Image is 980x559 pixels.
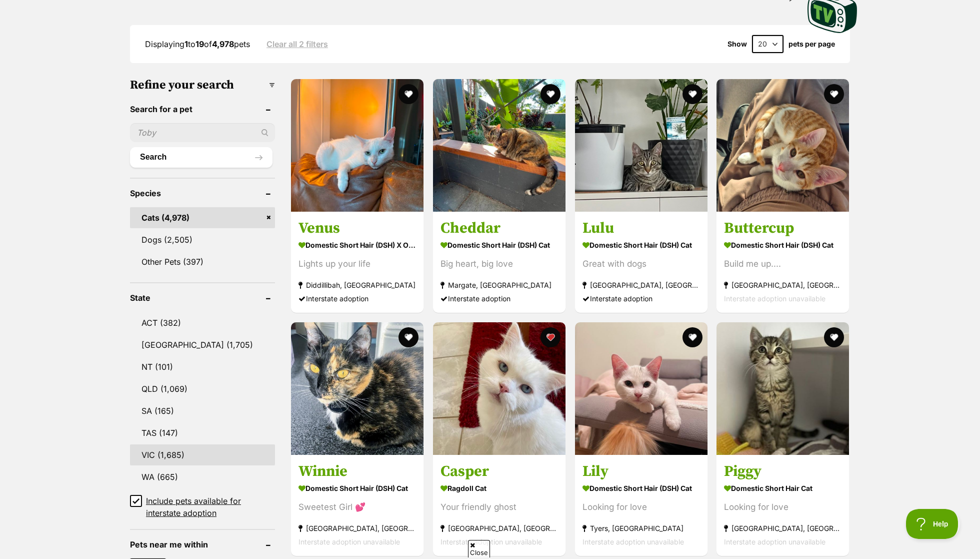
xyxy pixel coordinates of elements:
h3: Winnie [298,462,416,481]
strong: Domestic Short Hair (DSH) Cat [724,238,841,252]
strong: Ragdoll Cat [440,481,558,495]
header: Search for a pet [130,105,275,114]
span: Displaying to of pets [145,39,250,49]
a: Clear all 2 filters [266,40,328,49]
a: Include pets available for interstate adoption [130,495,275,519]
strong: [GEOGRAPHIC_DATA], [GEOGRAPHIC_DATA] [582,278,700,292]
div: Interstate adoption [298,292,416,305]
header: Species [130,189,275,198]
strong: Tyers, [GEOGRAPHIC_DATA] [582,521,700,535]
h3: Piggy [724,462,841,481]
a: [GEOGRAPHIC_DATA] (1,705) [130,334,275,355]
strong: Domestic Short Hair (DSH) Cat [582,238,700,252]
a: Piggy Domestic Short Hair Cat Looking for love [GEOGRAPHIC_DATA], [GEOGRAPHIC_DATA] Interstate ad... [716,454,849,556]
button: favourite [540,84,560,104]
strong: Domestic Short Hair (DSH) x Oriental Shorthair Cat [298,238,416,252]
a: Venus Domestic Short Hair (DSH) x Oriental Shorthair Cat Lights up your life Diddillibah, [GEOGRA... [291,211,423,313]
div: Big heart, big love [440,257,558,271]
h3: Lily [582,462,700,481]
span: Interstate adoption unavailable [582,537,684,546]
img: Cheddar - Domestic Short Hair (DSH) Cat [433,79,565,212]
a: NT (101) [130,356,275,377]
span: Interstate adoption unavailable [298,537,400,546]
a: WA (665) [130,466,275,487]
iframe: Help Scout Beacon - Open [906,509,960,539]
div: Great with dogs [582,257,700,271]
a: Winnie Domestic Short Hair (DSH) Cat Sweetest Girl 💕 [GEOGRAPHIC_DATA], [GEOGRAPHIC_DATA] Interst... [291,454,423,556]
img: Casper - Ragdoll Cat [433,322,565,455]
a: ACT (382) [130,312,275,333]
a: Casper Ragdoll Cat Your friendly ghost [GEOGRAPHIC_DATA], [GEOGRAPHIC_DATA] Interstate adoption u... [433,454,565,556]
div: Sweetest Girl 💕 [298,500,416,514]
h3: Refine your search [130,78,275,92]
strong: [GEOGRAPHIC_DATA], [GEOGRAPHIC_DATA] [440,521,558,535]
button: favourite [398,327,418,347]
div: Build me up.... [724,257,841,271]
strong: Domestic Short Hair (DSH) Cat [582,481,700,495]
header: Pets near me within [130,540,275,549]
div: Looking for love [582,500,700,514]
button: favourite [398,84,418,104]
img: Lily - Domestic Short Hair (DSH) Cat [575,322,707,455]
div: Lights up your life [298,257,416,271]
strong: 4,978 [212,39,234,49]
button: favourite [540,327,560,347]
span: Interstate adoption unavailable [440,537,542,546]
a: Lulu Domestic Short Hair (DSH) Cat Great with dogs [GEOGRAPHIC_DATA], [GEOGRAPHIC_DATA] Interstat... [575,211,707,313]
a: Lily Domestic Short Hair (DSH) Cat Looking for love Tyers, [GEOGRAPHIC_DATA] Interstate adoption ... [575,454,707,556]
img: Buttercup - Domestic Short Hair (DSH) Cat [716,79,849,212]
a: Cats (4,978) [130,207,275,228]
strong: 19 [195,39,204,49]
strong: [GEOGRAPHIC_DATA], [GEOGRAPHIC_DATA] [298,521,416,535]
button: favourite [824,327,844,347]
strong: Domestic Short Hair Cat [724,481,841,495]
input: Toby [130,123,275,142]
strong: Margate, [GEOGRAPHIC_DATA] [440,278,558,292]
img: Piggy - Domestic Short Hair Cat [716,322,849,455]
header: State [130,293,275,302]
a: Cheddar Domestic Short Hair (DSH) Cat Big heart, big love Margate, [GEOGRAPHIC_DATA] Interstate a... [433,211,565,313]
button: favourite [824,84,844,104]
h3: Lulu [582,219,700,238]
a: SA (165) [130,400,275,421]
strong: [GEOGRAPHIC_DATA], [GEOGRAPHIC_DATA] [724,278,841,292]
div: Looking for love [724,500,841,514]
a: Other Pets (397) [130,251,275,272]
a: TAS (147) [130,422,275,443]
span: Include pets available for interstate adoption [146,495,275,519]
img: Venus - Domestic Short Hair (DSH) x Oriental Shorthair Cat [291,79,423,212]
img: Winnie - Domestic Short Hair (DSH) Cat [291,322,423,455]
h3: Venus [298,219,416,238]
label: pets per page [788,40,835,48]
strong: 1 [184,39,188,49]
strong: [GEOGRAPHIC_DATA], [GEOGRAPHIC_DATA] [724,521,841,535]
a: VIC (1,685) [130,444,275,465]
button: Search [130,147,272,167]
h3: Buttercup [724,219,841,238]
h3: Cheddar [440,219,558,238]
a: Buttercup Domestic Short Hair (DSH) Cat Build me up.... [GEOGRAPHIC_DATA], [GEOGRAPHIC_DATA] Inte... [716,211,849,313]
h3: Casper [440,462,558,481]
span: Show [727,40,747,48]
span: Interstate adoption unavailable [724,294,825,303]
div: Your friendly ghost [440,500,558,514]
button: favourite [682,84,702,104]
strong: Diddillibah, [GEOGRAPHIC_DATA] [298,278,416,292]
strong: Domestic Short Hair (DSH) Cat [440,238,558,252]
div: Interstate adoption [582,292,700,305]
a: QLD (1,069) [130,378,275,399]
span: Close [468,540,490,557]
span: Interstate adoption unavailable [724,537,825,546]
img: Lulu - Domestic Short Hair (DSH) Cat [575,79,707,212]
div: Interstate adoption [440,292,558,305]
button: favourite [682,327,702,347]
strong: Domestic Short Hair (DSH) Cat [298,481,416,495]
a: Dogs (2,505) [130,229,275,250]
